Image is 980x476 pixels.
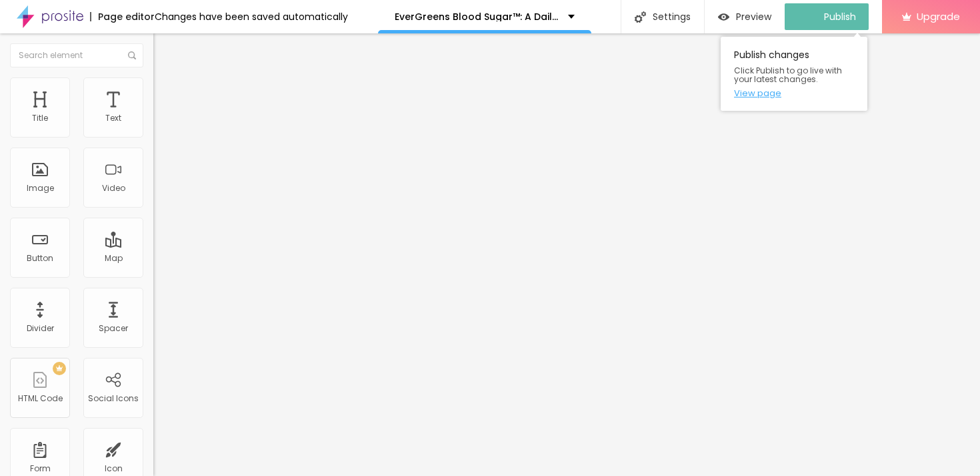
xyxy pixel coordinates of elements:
[734,89,854,97] a: View page
[105,464,123,473] div: Icon
[27,254,53,263] div: Button
[155,12,348,21] div: Changes have been saved automatically
[734,66,854,83] span: Click Publish to go live with your latest changes.
[27,324,54,333] div: Divider
[90,12,155,21] div: Page editor
[10,43,143,67] input: Search element
[27,184,54,193] div: Image
[824,11,856,22] span: Publish
[721,37,867,111] div: Publish changes
[705,3,785,30] button: Preview
[105,254,123,263] div: Map
[18,394,63,403] div: HTML Code
[395,12,558,21] p: EverGreens Blood Sugar™: A Daily Supplement for Overall Wellness and Vitality
[30,464,51,473] div: Form
[128,51,136,59] img: Icone
[785,3,869,30] button: Publish
[153,33,980,476] iframe: Editor
[88,394,139,403] div: Social Icons
[917,11,960,22] span: Upgrade
[102,184,125,193] div: Video
[105,113,121,123] div: Text
[99,324,128,333] div: Spacer
[718,11,729,23] img: view-1.svg
[736,11,771,22] span: Preview
[635,11,646,23] img: Icone
[32,113,48,123] div: Title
